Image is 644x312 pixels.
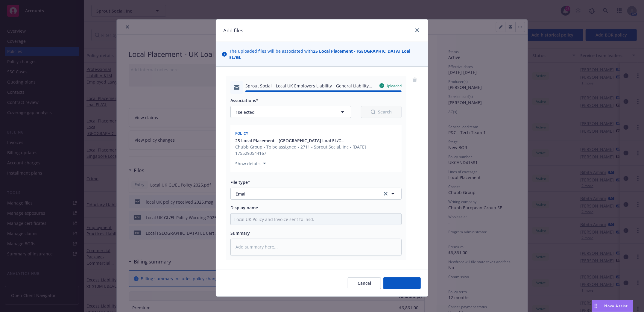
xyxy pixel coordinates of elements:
input: Add display name here... [231,213,401,225]
div: Drag to move [592,300,600,312]
span: Summary [230,230,250,236]
span: Display name [230,205,258,210]
button: Nova Assist [592,300,633,312]
span: Email [236,191,374,197]
span: File type* [230,179,250,185]
span: Nova Assist [604,303,628,308]
a: clear selection [382,190,389,197]
button: Emailclear selection [230,188,402,200]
